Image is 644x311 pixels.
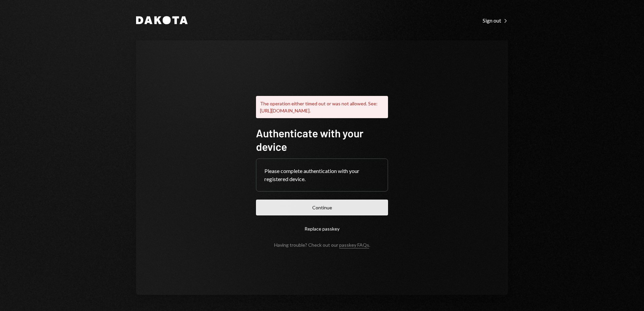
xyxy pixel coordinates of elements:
button: Replace passkey [256,221,388,237]
button: Continue [256,200,388,215]
div: Having trouble? Check out our . [274,242,370,248]
a: passkey FAQs [339,242,369,248]
div: The operation either timed out or was not allowed. See: [URL][DOMAIN_NAME]. [256,96,388,118]
div: Please complete authentication with your registered device. [264,167,380,183]
a: Sign out [483,16,508,24]
h1: Authenticate with your device [256,126,388,153]
div: Sign out [483,17,508,24]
